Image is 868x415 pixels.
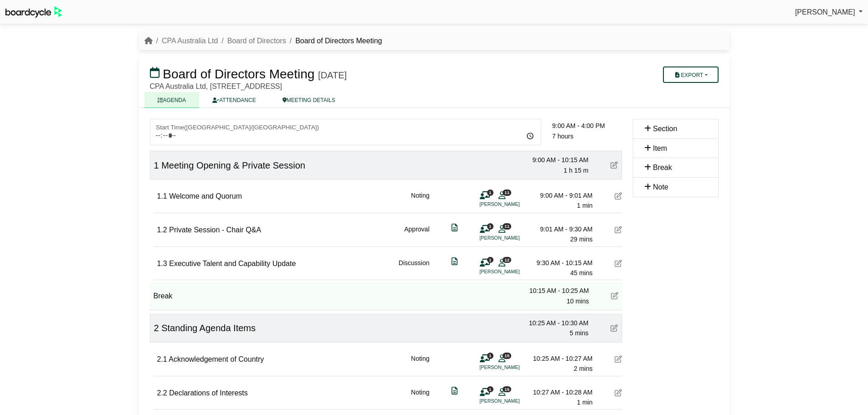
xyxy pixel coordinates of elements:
[795,8,855,16] span: [PERSON_NAME]
[653,125,677,133] span: Section
[154,292,173,300] span: Break
[529,258,593,268] div: 9:30 AM - 10:15 AM
[161,160,305,170] span: Meeting Opening & Private Session
[577,399,592,406] span: 1 min
[577,202,592,209] span: 1 min
[529,354,593,364] div: 10:25 AM - 10:27 AM
[161,323,256,333] span: Standing Agenda Items
[269,92,349,108] a: MEETING DETAILS
[529,224,593,234] div: 9:01 AM - 9:30 AM
[227,37,286,45] a: Board of Directors
[487,223,493,229] span: 1
[480,268,548,276] li: [PERSON_NAME]
[411,354,429,374] div: Noting
[169,389,248,397] span: Declarations of Interests
[318,70,347,81] div: [DATE]
[653,183,668,191] span: Note
[503,190,511,195] span: 11
[169,226,261,234] span: Private Session - Chair Q&A
[552,133,574,140] span: 7 hours
[653,144,667,152] span: Item
[653,164,672,171] span: Break
[525,318,589,328] div: 10:25 AM - 10:30 AM
[570,329,588,337] span: 5 mins
[157,389,167,397] span: 2.2
[5,6,62,18] img: BoardcycleBlackGreen-aaafeed430059cb809a45853b8cf6d952af9d84e6e89e1f1685b34bfd5cb7d64.svg
[503,223,511,229] span: 11
[144,92,200,108] a: AGENDA
[574,365,592,372] span: 2 mins
[795,6,863,18] a: [PERSON_NAME]
[503,257,511,263] span: 12
[411,387,429,408] div: Noting
[157,226,167,234] span: 1.2
[487,257,493,263] span: 1
[570,236,592,243] span: 29 mins
[529,387,593,397] div: 10:27 AM - 10:28 AM
[529,190,593,200] div: 9:00 AM - 9:01 AM
[503,386,511,392] span: 15
[564,167,588,174] span: 1 h 15 m
[525,286,589,296] div: 10:15 AM - 10:25 AM
[163,67,314,81] span: Board of Directors Meeting
[399,258,430,278] div: Discussion
[154,160,159,170] span: 1
[144,35,382,47] nav: breadcrumb
[162,37,218,45] a: CPA Australia Ltd
[169,260,296,267] span: Executive Talent and Capability Update
[566,297,589,305] span: 10 mins
[487,190,493,195] span: 1
[525,155,589,165] div: 9:00 AM - 10:15 AM
[199,92,269,108] a: ATTENDANCE
[552,121,622,131] div: 9:00 AM - 4:00 PM
[157,192,167,200] span: 1.1
[487,353,493,359] span: 1
[169,355,264,363] span: Acknowledgement of Country
[157,355,167,363] span: 2.1
[487,386,493,392] span: 1
[157,260,167,267] span: 1.3
[404,224,429,245] div: Approval
[154,323,159,333] span: 2
[503,353,511,359] span: 15
[286,35,382,47] li: Board of Directors Meeting
[480,397,548,405] li: [PERSON_NAME]
[480,364,548,371] li: [PERSON_NAME]
[663,67,718,83] button: Export
[169,192,242,200] span: Welcome and Quorum
[411,190,429,211] div: Noting
[480,234,548,242] li: [PERSON_NAME]
[150,82,282,90] span: CPA Australia Ltd, [STREET_ADDRESS]
[480,200,548,208] li: [PERSON_NAME]
[570,269,592,277] span: 45 mins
